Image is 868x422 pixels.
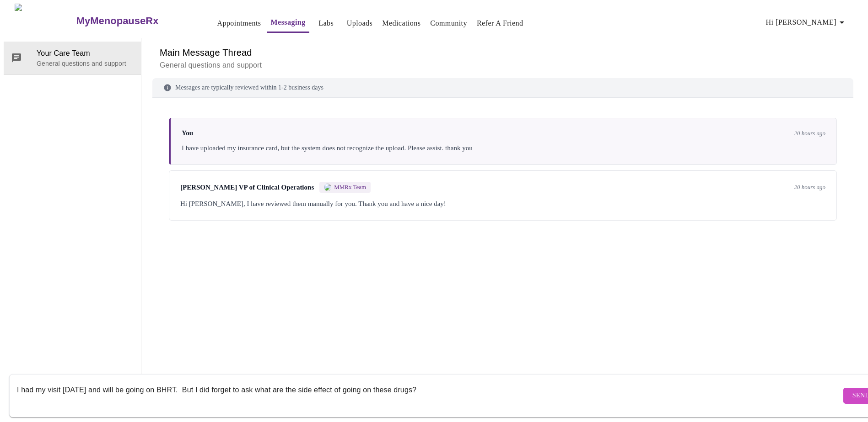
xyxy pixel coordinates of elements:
[15,4,75,38] img: MyMenopauseRx Logo
[217,17,261,30] a: Appointments
[426,14,471,32] button: Community
[182,142,825,153] div: I have uploaded my insurance card, but the system does not recognize the upload. Please assist. t...
[378,14,424,32] button: Medications
[382,17,421,30] a: Medications
[213,14,264,32] button: Appointments
[794,130,825,137] span: 20 hours ago
[312,14,341,32] button: Labs
[76,15,159,27] h3: MyMenopauseRx
[473,14,527,32] button: Refer a Friend
[182,129,193,137] span: You
[267,13,309,33] button: Messaging
[271,16,306,29] a: Messaging
[762,13,851,32] button: Hi [PERSON_NAME]
[160,45,846,60] h6: Main Message Thread
[477,17,523,30] a: Refer a Friend
[37,48,134,59] span: Your Care Team
[37,59,134,68] p: General questions and support
[766,16,847,29] span: Hi [PERSON_NAME]
[324,184,331,191] img: MMRX
[180,198,825,209] div: Hi [PERSON_NAME], I have reviewed them manually for you. Thank you and have a nice day!
[347,17,373,30] a: Uploads
[794,184,825,191] span: 20 hours ago
[4,42,141,74] div: Your Care TeamGeneral questions and support
[430,17,467,30] a: Community
[152,78,853,98] div: Messages are typically reviewed within 1-2 business days
[318,17,334,30] a: Labs
[343,14,377,32] button: Uploads
[180,184,314,191] span: [PERSON_NAME] VP of Clinical Operations
[17,381,841,410] textarea: Send a message about your appointment
[334,184,366,191] span: MMRx Team
[160,60,846,71] p: General questions and support
[75,5,195,37] a: MyMenopauseRx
